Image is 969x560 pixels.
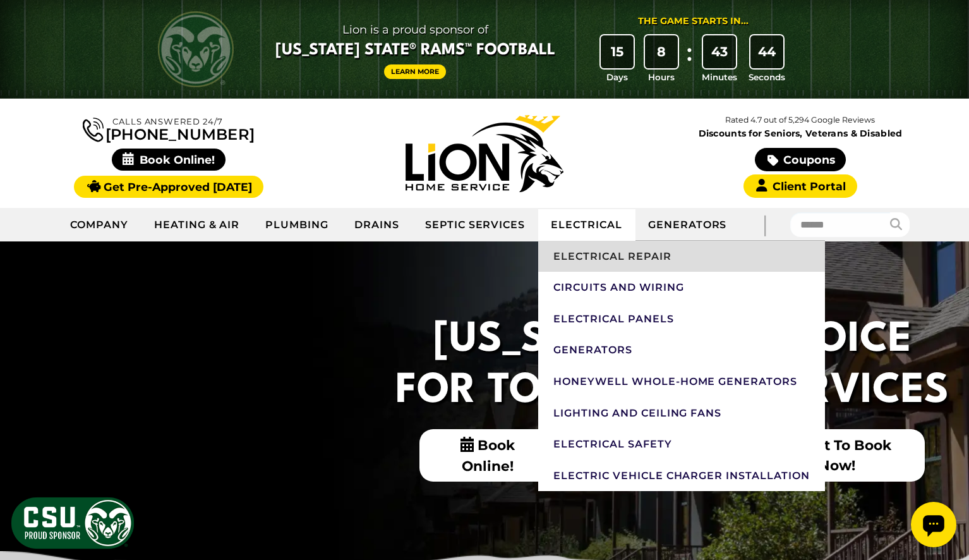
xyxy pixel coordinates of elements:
a: Generators [538,334,825,366]
a: Coupons [755,148,846,171]
a: Client Portal [743,174,857,198]
span: Lion is a proud sponsor of [275,20,555,40]
a: Electrical Safety [538,429,825,460]
a: Text To Book Now! [749,429,925,481]
a: Circuits And Wiring [538,272,825,303]
a: Honeywell Whole-Home Generators [538,366,825,398]
p: Rated 4.7 out of 5,294 Google Reviews [642,113,958,127]
span: Book Online! [112,149,226,171]
a: Get Pre-Approved [DATE] [74,176,263,198]
a: Electrical Panels [538,303,825,335]
a: [PHONE_NUMBER] [83,115,255,142]
div: 44 [750,35,783,68]
img: Lion Home Service [406,115,563,192]
div: The Game Starts in... [638,15,749,28]
div: : [683,35,696,84]
div: Open chat widget [5,5,51,51]
a: Heating & Air [141,209,253,241]
a: Plumbing [253,209,342,241]
div: 8 [645,35,678,68]
div: | [739,208,790,241]
a: Electrical [538,209,635,241]
a: Learn More [384,64,446,79]
a: Company [57,209,141,241]
div: 15 [601,35,634,68]
span: Book Online! [419,429,557,482]
span: Discounts for Seniors, Veterans & Disabled [645,129,956,138]
a: Generators [635,209,740,241]
img: CSU Sponsor Badge [9,496,136,551]
span: [US_STATE] State® Rams™ Football [275,40,555,61]
img: CSU Rams logo [158,11,234,87]
a: Septic Services [412,209,538,241]
div: 43 [703,35,736,68]
span: Minutes [702,71,737,83]
a: Lighting And Ceiling Fans [538,398,825,429]
span: Seconds [749,71,785,83]
a: Electric Vehicle Charger Installation [538,460,825,492]
a: Electrical Repair [538,241,825,272]
a: Drains [342,209,412,241]
span: Hours [648,71,675,83]
h2: [US_STATE]'s #1 Choice For Total Home Services [388,315,956,417]
span: Days [606,71,628,83]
